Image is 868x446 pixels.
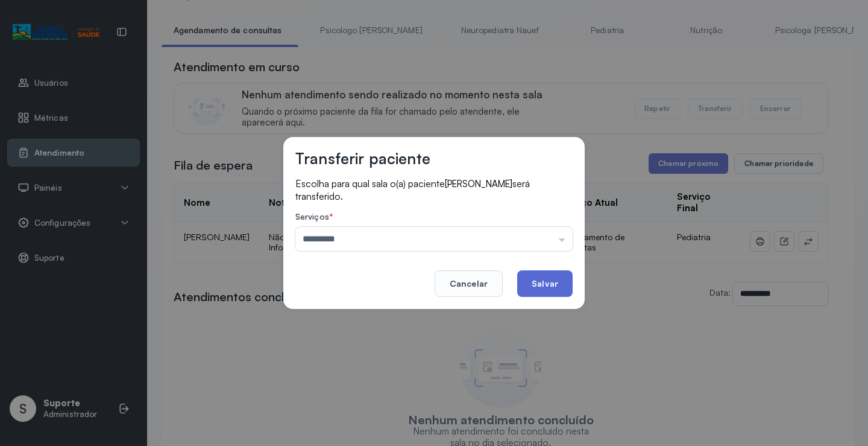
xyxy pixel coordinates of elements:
[295,211,329,221] span: Serviços
[295,177,573,202] p: Escolha para qual sala o(a) paciente será transferido.
[517,270,573,297] button: Salvar
[295,149,430,168] h3: Transferir paciente
[445,178,512,190] span: [PERSON_NAME]
[435,270,503,297] button: Cancelar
